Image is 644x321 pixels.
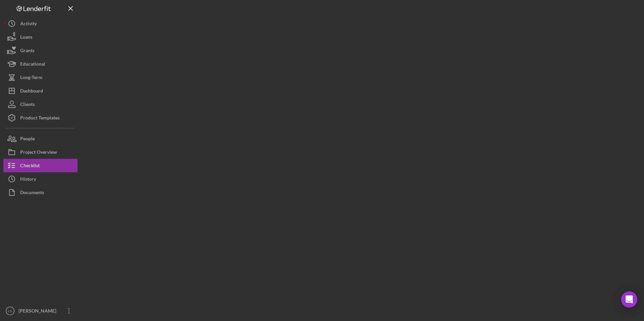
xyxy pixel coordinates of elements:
div: Documents [20,186,44,201]
button: Checklist [3,159,77,172]
button: Clients [3,98,77,111]
div: Product Templates [20,111,60,126]
button: Product Templates [3,111,77,124]
div: [PERSON_NAME] [17,304,61,319]
button: Dashboard [3,84,77,98]
div: History [20,172,36,187]
button: Long-Term [3,71,77,84]
div: Clients [20,98,35,113]
button: Loans [3,30,77,44]
div: Dashboard [20,84,43,99]
div: Checklist [20,159,40,174]
button: LG[PERSON_NAME] [3,304,77,318]
div: Project Overview [20,145,57,160]
button: People [3,132,77,145]
div: Long-Term [20,71,42,86]
div: Loans [20,30,32,45]
button: History [3,172,77,186]
div: Educational [20,57,45,72]
button: Project Overview [3,145,77,159]
div: Grants [20,44,34,59]
div: Activity [20,17,37,32]
button: Activity [3,17,77,30]
button: Documents [3,186,77,199]
button: Grants [3,44,77,57]
text: LG [8,309,12,313]
div: Open Intercom Messenger [621,291,637,308]
div: People [20,132,35,147]
button: Educational [3,57,77,71]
